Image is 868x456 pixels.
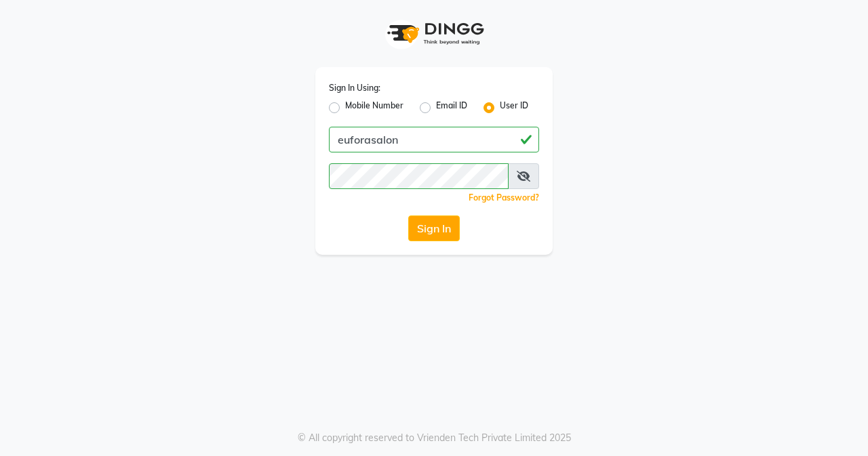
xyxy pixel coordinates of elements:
[408,215,460,241] button: Sign In
[380,14,488,54] img: logo1.svg
[329,127,539,152] input: Username
[469,192,539,203] a: Forgot Password?
[345,100,403,116] label: Mobile Number
[436,100,467,116] label: Email ID
[500,100,528,116] label: User ID
[329,82,380,94] label: Sign In Using:
[329,163,509,189] input: Username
